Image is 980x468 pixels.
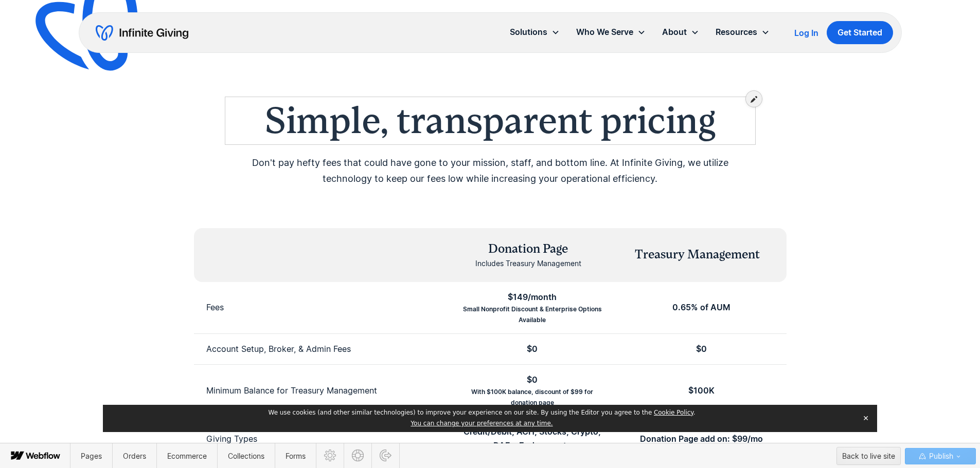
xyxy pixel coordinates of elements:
[475,257,581,270] div: Includes Treasury Management
[707,21,778,43] div: Resources
[640,432,763,446] div: Donation Page add on: $99/mo
[836,447,901,465] button: Back to live site
[269,409,696,416] span: We use cookies (and other similar technologies) to improve your experience on our site. By using ...
[167,452,207,460] span: Ecommerce
[662,25,687,39] div: About
[228,452,264,460] span: Collections
[654,21,707,43] div: About
[502,21,568,43] div: Solutions
[460,425,604,453] div: Credit/Debit, ACH, Stocks, Crypto, DAFs, Endowments
[527,373,538,387] div: $0
[206,301,224,314] div: Fees
[206,342,351,356] div: Account Setup, Broker, & Admin Fees
[123,452,146,460] span: Orders
[927,448,953,464] span: Publish
[688,384,715,398] div: $100K
[635,246,760,264] div: Treasury Management
[460,387,604,408] div: With $100K balance, discount of $99 for donation page
[905,448,976,464] button: Publish
[672,301,730,314] div: 0.65% of AUM
[227,155,754,186] p: Don't pay hefty fees that could have gone to your mission, staff, and bottom line. At Infinite Gi...
[794,29,818,37] div: Log In
[411,420,553,428] button: You can change your preferences at any time.
[654,409,693,416] a: Cookie Policy
[842,448,895,464] div: Back to live site
[96,25,188,41] a: home
[576,25,633,39] div: Who We Serve
[859,410,873,426] button: Close
[286,452,306,460] span: Forms
[510,25,547,39] div: Solutions
[81,452,102,460] span: Pages
[460,304,604,325] div: Small Nonprofit Discount & Enterprise Options Available
[206,384,377,398] div: Minimum Balance for Treasury Management
[716,25,757,39] div: Resources
[696,342,707,356] div: $0
[794,27,818,39] a: Log In
[206,432,257,446] div: Giving Types
[568,21,654,43] div: Who We Serve
[527,342,538,356] div: $0
[475,240,581,258] div: Donation Page
[508,290,557,304] div: $149/month
[827,21,893,44] a: Get Started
